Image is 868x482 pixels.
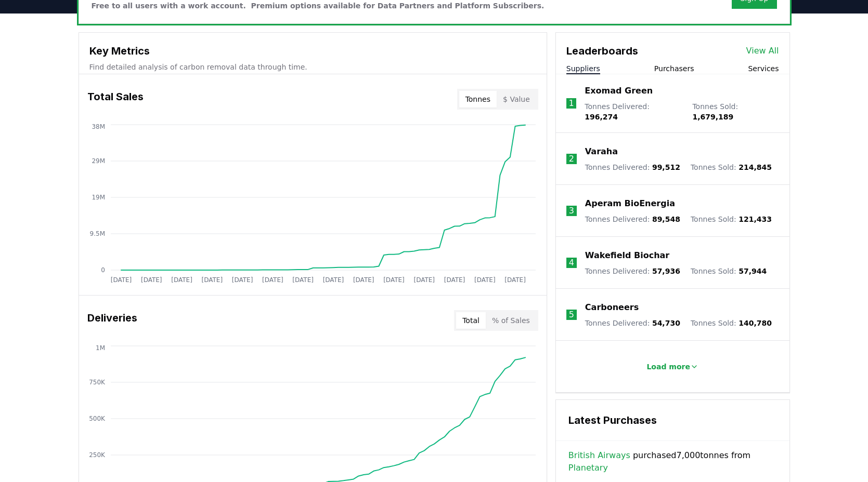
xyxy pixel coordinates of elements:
[585,318,680,328] p: Tonnes Delivered :
[585,301,639,314] a: Carboneers
[748,63,779,74] button: Services
[413,276,435,284] tspan: [DATE]
[92,1,545,11] p: Free to all users with a work account. Premium options available for Data Partners and Platform S...
[691,318,772,328] p: Tonnes Sold :
[383,276,405,284] tspan: [DATE]
[89,451,106,459] tspan: 250K
[691,214,772,224] p: Tonnes Sold :
[87,89,144,110] h3: Total Sales
[646,361,690,372] p: Load more
[739,215,772,223] span: 121,433
[89,62,536,72] p: Find detailed analysis of carbon removal data through time.
[568,97,574,110] p: 1
[568,462,608,474] a: Planetary
[691,266,767,276] p: Tonnes Sold :
[585,145,618,158] a: Varaha
[262,276,283,284] tspan: [DATE]
[568,449,777,474] span: purchased 7,000 tonnes from
[569,257,574,269] p: 4
[585,249,669,262] a: Wakefield Biochar
[691,162,772,172] p: Tonnes Sold :
[140,276,162,284] tspan: [DATE]
[569,205,574,217] p: 3
[92,123,105,130] tspan: 38M
[486,312,536,329] button: % of Sales
[353,276,374,284] tspan: [DATE]
[89,230,105,237] tspan: 9.5M
[585,162,680,172] p: Tonnes Delivered :
[585,197,675,210] a: Aperam BioEnergia
[101,266,105,274] tspan: 0
[171,276,192,284] tspan: [DATE]
[652,215,680,223] span: 89,548
[292,276,314,284] tspan: [DATE]
[231,276,253,284] tspan: [DATE]
[692,101,779,122] p: Tonnes Sold :
[87,310,137,331] h3: Deliveries
[322,276,344,284] tspan: [DATE]
[568,449,630,462] a: British Airways
[96,344,105,352] tspan: 1M
[585,266,680,276] p: Tonnes Delivered :
[654,63,694,74] button: Purchasers
[89,43,536,59] h3: Key Metrics
[569,153,574,165] p: 2
[739,267,767,275] span: 57,944
[638,356,707,377] button: Load more
[585,214,680,224] p: Tonnes Delivered :
[504,276,526,284] tspan: [DATE]
[92,194,105,201] tspan: 19M
[652,267,680,275] span: 57,936
[692,113,733,121] span: 1,679,189
[92,157,105,165] tspan: 29M
[444,276,465,284] tspan: [DATE]
[459,91,497,108] button: Tonnes
[652,319,680,327] span: 54,730
[89,415,106,422] tspan: 500K
[569,309,574,321] p: 5
[474,276,496,284] tspan: [DATE]
[746,45,779,57] a: View All
[652,163,680,171] span: 99,512
[201,276,223,284] tspan: [DATE]
[566,43,638,59] h3: Leaderboards
[739,319,772,327] span: 140,780
[110,276,132,284] tspan: [DATE]
[566,63,600,74] button: Suppliers
[585,85,653,97] a: Exomad Green
[585,101,682,122] p: Tonnes Delivered :
[497,91,536,108] button: $ Value
[456,312,486,329] button: Total
[568,412,777,428] h3: Latest Purchases
[585,113,618,121] span: 196,274
[739,163,772,171] span: 214,845
[89,379,106,386] tspan: 750K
